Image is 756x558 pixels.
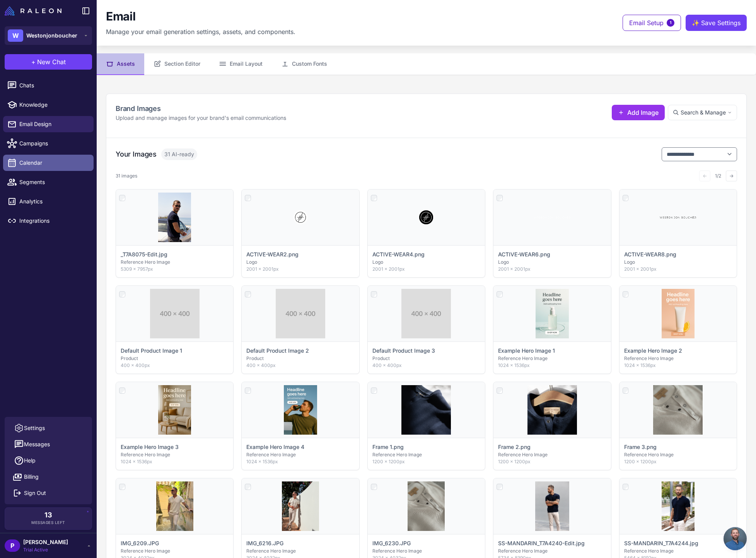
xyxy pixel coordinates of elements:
[24,456,36,465] span: Help
[498,355,606,362] p: Reference Hero Image
[24,424,45,432] span: Settings
[498,266,606,273] p: 2001 × 2001px
[726,171,737,181] button: →
[372,451,480,458] p: Reference Hero Image
[498,539,585,548] p: SS-MANDARIN_T7A4240-Edit.jpg
[246,539,283,548] p: IMG_6216.JPG
[246,548,354,555] p: Reference Hero Image
[121,355,229,362] p: Product
[624,250,676,259] p: ACTIVE-WEAR8.png
[246,458,354,465] p: 1024 × 1536px
[121,362,229,369] p: 400 × 400px
[3,135,94,152] a: Campaigns
[44,512,52,519] span: 13
[246,250,299,259] p: ACTIVE-WEAR2.png
[372,443,404,451] p: Frame 1.png
[121,259,229,266] p: Reference Hero Image
[498,443,531,451] p: Frame 2.png
[19,217,87,225] span: Integrations
[3,97,94,113] a: Knowledge
[372,259,480,266] p: Logo
[498,548,606,555] p: Reference Hero Image
[19,139,87,148] span: Campaigns
[724,527,747,550] div: Open chat
[116,103,286,114] h2: Brand Images
[624,458,732,465] p: 1200 × 1200px
[629,18,664,27] span: Email Setup
[712,172,724,179] span: 1/2
[210,53,272,75] button: Email Layout
[3,193,94,210] a: Analytics
[372,266,480,273] p: 2001 × 2001px
[498,451,606,458] p: Reference Hero Image
[19,197,87,206] span: Analytics
[498,259,606,266] p: Logo
[8,436,89,452] button: Messages
[372,250,425,259] p: ACTIVE-WEAR4.png
[144,53,210,75] button: Section Editor
[624,266,732,273] p: 2001 × 2001px
[624,548,732,555] p: Reference Hero Image
[31,520,65,526] span: Messages Left
[3,116,94,132] a: Email Design
[627,108,659,117] span: Add Image
[161,148,197,160] span: 31 AI-ready
[5,26,92,45] button: WWestonjonboucher
[19,159,87,167] span: Calendar
[692,18,698,24] span: ✨
[5,539,20,552] div: P
[624,362,732,369] p: 1024 × 1536px
[699,171,710,181] button: ←
[5,54,92,70] button: +New Chat
[272,53,336,75] button: Custom Fonts
[121,443,179,451] p: Example Hero Image 3
[372,458,480,465] p: 1200 × 1200px
[121,458,229,465] p: 1024 × 1536px
[3,77,94,94] a: Chats
[3,213,94,229] a: Integrations
[246,259,354,266] p: Logo
[667,19,674,27] span: 1
[23,546,68,553] span: Trial Active
[106,27,295,36] p: Manage your email generation settings, assets, and components.
[5,6,65,15] a: Raleon Logo
[372,362,480,369] p: 400 × 400px
[624,443,657,451] p: Frame 3.png
[372,346,435,355] p: Default Product Image 3
[624,539,698,548] p: SS-MANDARIN_T7A4244.jpg
[3,174,94,190] a: Segments
[24,489,46,497] span: Sign Out
[498,346,555,355] p: Example Hero Image 1
[19,101,87,109] span: Knowledge
[668,105,737,120] button: Search & Manage
[24,473,39,481] span: Billing
[37,57,66,67] span: New Chat
[624,346,682,355] p: Example Hero Image 2
[498,362,606,369] p: 1024 × 1536px
[5,6,61,15] img: Raleon Logo
[8,29,23,42] div: W
[686,15,747,31] button: ✨Save Settings
[26,31,77,40] span: Westonjonboucher
[31,57,36,67] span: +
[116,149,157,159] h3: Your Images
[19,178,87,186] span: Segments
[121,266,229,273] p: 5309 × 7957px
[624,259,732,266] p: Logo
[246,346,309,355] p: Default Product Image 2
[23,538,68,546] span: [PERSON_NAME]
[246,355,354,362] p: Product
[624,451,732,458] p: Reference Hero Image
[19,81,87,90] span: Chats
[106,9,136,24] h1: Email
[612,105,665,120] button: Add Image
[372,539,411,548] p: IMG_6230.JPG
[246,443,304,451] p: Example Hero Image 4
[121,250,167,259] p: _T7A8075-Edit.jpg
[121,539,159,548] p: IMG_6209.JPG
[8,485,89,501] button: Sign Out
[372,548,480,555] p: Reference Hero Image
[8,452,89,469] a: Help
[116,172,137,179] div: 31 images
[372,355,480,362] p: Product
